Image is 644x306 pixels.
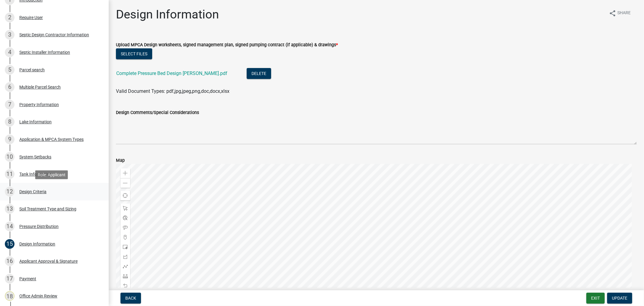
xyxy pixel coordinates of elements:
[19,137,84,142] div: Application & MPCA System Types
[5,222,14,231] div: 14
[116,48,152,59] button: Select files
[5,100,14,109] div: 7
[116,7,219,22] h1: Design Information
[612,296,627,301] span: Update
[125,296,136,301] span: Back
[604,7,636,19] button: shareShare
[19,120,52,124] div: Lake Information
[247,71,271,77] wm-modal-confirm: Delete Document
[5,13,14,22] div: 2
[35,170,68,179] div: Role: Applicant
[120,191,130,200] div: Find my location
[19,50,70,54] div: Septic Installer Information
[116,158,125,163] label: Map
[586,293,605,304] button: Exit
[5,204,14,214] div: 13
[19,190,46,194] div: Design Criteria
[120,293,141,304] button: Back
[5,47,14,57] div: 4
[116,111,199,115] label: Design Comments/Special Considerations
[19,68,45,72] div: Parcel search
[5,30,14,40] div: 3
[19,259,78,263] div: Applicant Approval & Signature
[5,65,14,75] div: 5
[5,82,14,92] div: 6
[5,152,14,162] div: 10
[19,103,59,107] div: Property Information
[617,10,631,17] span: Share
[19,294,57,298] div: Office Admin Review
[5,135,14,144] div: 9
[607,293,632,304] button: Update
[19,33,89,37] div: Septic Design Contractor Information
[19,15,43,20] div: Require User
[5,187,14,197] div: 12
[5,239,14,249] div: 15
[609,10,616,17] i: share
[19,224,59,229] div: Pressure Distribution
[120,178,130,188] div: Zoom out
[116,88,229,94] span: Valid Document Types: pdf,jpg,jpeg,png,doc,docx,xlsx
[19,85,61,89] div: Multiple Parcel Search
[5,117,14,127] div: 8
[247,68,271,79] button: Delete
[5,274,14,284] div: 17
[19,172,52,176] div: Tank Information
[116,43,338,47] label: Upload MPCA Design worksheets, signed management plan, signed pumping contract (if applicable) & ...
[19,277,36,281] div: Payment
[19,242,55,246] div: Design Information
[5,169,14,179] div: 11
[19,207,76,211] div: Soil Treatment Type and Sizing
[5,291,14,301] div: 18
[120,168,130,178] div: Zoom in
[5,256,14,266] div: 16
[19,155,51,159] div: System Setbacks
[116,70,227,76] a: Complete Pressure Bed Design [PERSON_NAME].pdf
